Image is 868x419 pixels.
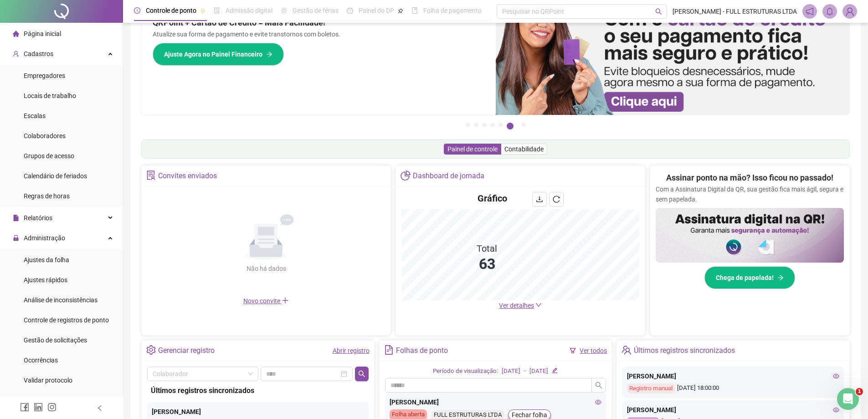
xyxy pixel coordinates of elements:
span: left [97,405,103,411]
span: pushpin [398,8,403,14]
span: sun [281,7,287,14]
span: setting [146,345,156,355]
span: search [358,370,365,378]
span: Controle de registros de ponto [24,316,109,324]
div: [PERSON_NAME] [627,405,839,415]
span: Painel do DP [359,7,394,14]
h2: Assinar ponto na mão? Isso ficou no passado! [666,171,833,184]
p: Atualize sua forma de pagamento e evite transtornos com boletos. [153,29,485,39]
p: Com a Assinatura Digital da QR, sua gestão fica mais ágil, segura e sem papelada. [656,184,844,204]
span: book [411,7,418,14]
span: Painel de controle [447,145,498,153]
div: [DATE] [529,367,548,376]
span: Empregadores [24,72,65,79]
div: Convites enviados [158,168,217,184]
iframe: Intercom live chat [837,388,859,410]
span: search [655,8,662,15]
span: reload [553,196,560,203]
div: Folhas de ponto [396,343,448,358]
span: Link para registro rápido [24,397,93,404]
div: [PERSON_NAME] [627,371,839,381]
span: user-add [13,51,19,57]
span: filter [570,347,576,354]
span: Ajuste Agora no Painel Financeiro [164,49,262,59]
span: Ajustes da folha [24,256,69,264]
div: Registro manual [627,383,675,394]
a: Abrir registro [333,347,370,354]
span: [PERSON_NAME] - FULL ESTRUTURAS LTDA [673,6,797,16]
button: 6 [507,123,514,129]
div: - [524,367,526,376]
span: pushpin [200,8,205,14]
span: Colaboradores [24,132,66,140]
img: banner%2F75947b42-3b94-469c-a360-407c2d3115d7.png [496,5,850,115]
a: Ver todos [580,347,607,354]
span: Ocorrências [24,357,58,364]
span: Controle de ponto [146,7,196,14]
span: bell [826,7,834,16]
img: 71489 [843,5,857,18]
span: Folha de pagamento [423,7,482,14]
span: Página inicial [24,30,61,37]
span: Contabilidade [504,145,544,153]
span: Novo convite [243,297,289,305]
span: eye [833,373,839,379]
div: Não há dados [224,264,308,274]
span: eye [595,399,601,405]
span: clock-circle [134,7,140,14]
span: Cadastros [24,50,53,57]
button: 4 [490,123,495,127]
span: plus [282,297,289,304]
span: search [595,382,602,389]
span: Gestão de solicitações [24,336,87,344]
button: 3 [482,123,487,127]
h4: Gráfico [478,192,507,205]
span: file [13,215,19,221]
button: Ajuste Agora no Painel Financeiro [153,43,284,66]
div: [PERSON_NAME] [390,397,602,407]
span: Análise de inconsistências [24,296,98,304]
span: file-done [214,7,220,14]
span: eye [833,407,839,413]
span: solution [146,171,156,180]
div: Dashboard de jornada [413,168,484,184]
span: Chega de papelada! [716,273,774,283]
img: banner%2F02c71560-61a6-44d4-94b9-c8ab97240462.png [656,208,844,263]
span: Relatórios [24,214,52,222]
button: 2 [474,123,478,127]
div: [DATE] 18:00:00 [627,383,839,394]
span: Regras de horas [24,192,70,200]
span: team [621,345,631,355]
span: Validar protocolo [24,377,72,384]
span: edit [552,367,558,373]
span: Escalas [24,112,46,119]
button: 7 [521,123,526,127]
span: Grupos de acesso [24,152,74,160]
span: home [13,31,19,37]
div: Gerenciar registro [158,343,215,358]
span: Calendário de feriados [24,172,87,180]
span: download [536,196,543,203]
span: Admissão digital [226,7,272,14]
div: Últimos registros sincronizados [151,385,365,396]
span: facebook [20,403,29,412]
span: down [535,302,542,308]
a: Ver detalhes down [499,302,542,309]
span: lock [13,235,19,241]
button: 5 [498,123,503,127]
span: file-text [384,345,394,355]
span: dashboard [347,7,353,14]
span: 1 [856,388,863,395]
span: arrow-right [266,51,272,57]
span: instagram [47,403,56,412]
div: Período de visualização: [433,367,498,376]
span: Ajustes rápidos [24,276,67,284]
span: Locais de trabalho [24,92,76,99]
button: 1 [466,123,470,127]
span: Administração [24,234,65,242]
div: Últimos registros sincronizados [634,343,735,358]
div: [DATE] [502,367,520,376]
h2: QRPoint + Cartão de Crédito = Mais Facilidade! [153,16,485,29]
span: arrow-right [777,274,784,281]
span: linkedin [34,403,43,412]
